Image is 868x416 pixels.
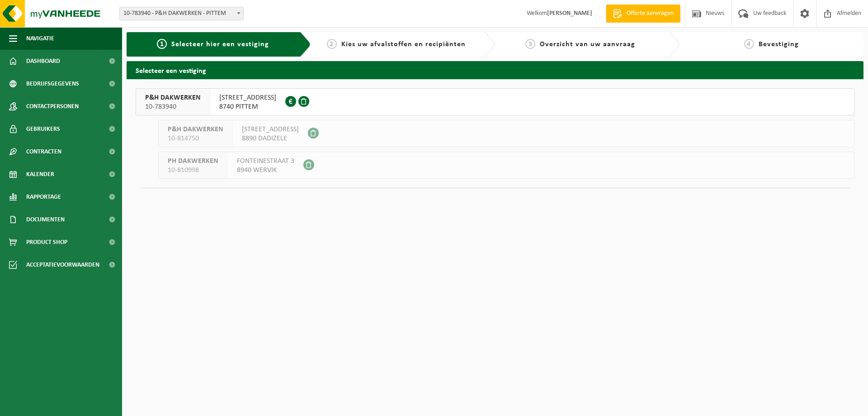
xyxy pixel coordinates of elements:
[168,157,218,166] span: PH DAKWERKEN
[26,50,60,72] span: Dashboard
[26,118,60,140] span: Gebruikers
[242,134,299,143] span: 8890 DADIZELE
[341,41,466,48] span: Kies uw afvalstoffen en recipiënten
[119,7,244,20] span: 10-783940 - P&H DAKWERKEN - PITTEM
[624,9,676,18] span: Offerte aanvragen
[26,95,79,118] span: Contactpersonen
[759,41,799,48] span: Bevestiging
[26,186,61,208] span: Rapportage
[242,125,299,134] span: [STREET_ADDRESS]
[127,61,863,79] h2: Selecteer een vestiging
[168,125,223,134] span: P&H DAKWERKEN
[26,163,54,186] span: Kalender
[219,102,276,111] span: 8740 PITTEM
[26,253,99,276] span: Acceptatievoorwaarden
[168,134,223,143] span: 10-814750
[171,41,269,48] span: Selecteer hier een vestiging
[744,39,754,49] span: 4
[26,72,79,95] span: Bedrijfsgegevens
[136,88,854,115] button: P&H DAKWERKEN 10-783940 [STREET_ADDRESS]8740 PITTEM
[26,208,65,231] span: Documenten
[219,93,276,102] span: [STREET_ADDRESS]
[26,27,54,50] span: Navigatie
[525,39,535,49] span: 3
[540,41,635,48] span: Overzicht van uw aanvraag
[120,7,243,20] span: 10-783940 - P&H DAKWERKEN - PITTEM
[327,39,337,49] span: 2
[547,10,592,17] strong: [PERSON_NAME]
[145,102,201,111] span: 10-783940
[26,140,61,163] span: Contracten
[237,166,294,175] span: 8940 WERVIK
[26,231,67,253] span: Product Shop
[606,5,680,23] a: Offerte aanvragen
[145,93,201,102] span: P&H DAKWERKEN
[237,157,294,166] span: FONTEINESTRAAT 3
[157,39,167,49] span: 1
[168,166,218,175] span: 10-810998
